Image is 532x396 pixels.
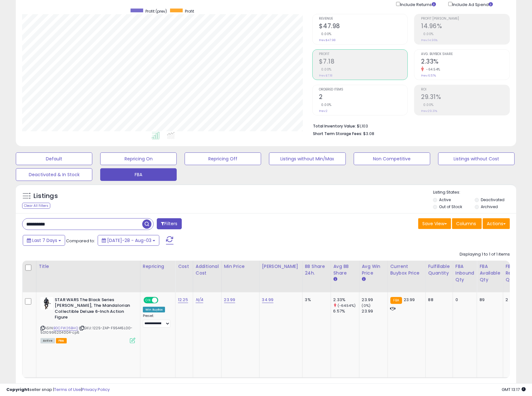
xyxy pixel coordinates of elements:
[333,308,359,314] div: 6.57%
[483,218,510,229] button: Actions
[421,32,434,36] small: 0.00%
[145,9,167,14] span: Profit (prev)
[319,38,336,42] small: Prev: $47.98
[506,297,525,303] div: 2
[433,189,516,195] p: Listing States:
[319,88,408,91] span: Ordered Items
[157,297,168,303] span: OFF
[421,93,510,102] h2: 29.31%
[362,308,388,314] div: 23.99
[362,303,371,308] small: (0%)
[421,22,510,31] h2: 14.96%
[421,53,510,56] span: Avg. Buybox Share
[319,32,332,36] small: 0.00%
[443,1,503,8] div: Include Ad Spend
[185,9,194,14] span: Profit
[404,297,415,303] span: 23.99
[362,276,366,282] small: Avg Win Price.
[66,238,95,244] span: Compared to:
[6,387,29,393] strong: Copyright
[178,263,190,270] div: Cost
[40,325,132,335] span: | SKU: 1225-ZAP-F95445L00-5010996204004-cp6
[428,297,448,303] div: 88
[333,276,337,282] small: Avg BB Share.
[224,263,257,270] div: Min Price
[364,131,375,137] span: $3.08
[143,263,173,270] div: Repricing
[428,263,450,276] div: Fulfillable Quantity
[319,58,408,66] h2: $7.18
[54,387,81,393] a: Terms of Use
[313,123,356,129] b: Total Inventory Value:
[185,152,261,165] button: Repricing Off
[391,1,443,8] div: Include Returns
[262,297,274,303] a: 34.99
[354,152,430,165] button: Non Competitive
[40,338,55,343] span: All listings currently available for purchase on Amazon
[421,17,510,21] span: Profit [PERSON_NAME]
[362,263,385,276] div: Avg Win Price
[305,263,328,276] div: BB Share 24h.
[269,152,345,165] button: Listings without Min/Max
[502,387,526,393] span: 2025-08-11 13:17 GMT
[22,203,50,209] div: Clear All Filters
[55,297,131,322] b: STAR WARS The Black Series [PERSON_NAME], The Mandalorian Collectible Deluxe 6-Inch Action Figure
[40,297,135,343] div: ASIN:
[6,387,110,393] div: seller snap | |
[178,297,188,303] a: 12.25
[480,297,498,303] div: 89
[421,88,510,91] span: ROI
[143,307,165,312] div: Win BuyBox
[439,204,462,209] label: Out of Stock
[100,152,177,165] button: Repricing On
[424,67,440,72] small: -64.54%
[319,53,408,56] span: Profit
[23,235,65,246] button: Last 7 Days
[16,152,92,165] button: Default
[480,263,500,283] div: FBA Available Qty
[196,297,203,303] a: N/A
[421,109,437,113] small: Prev: 29.31%
[421,58,510,66] h2: 2.33%
[313,131,363,136] b: Short Term Storage Fees:
[421,74,436,77] small: Prev: 6.57%
[144,297,152,303] span: ON
[16,168,92,181] button: Deactivated & In Stock
[319,67,332,72] small: 0.00%
[456,220,476,227] span: Columns
[421,38,437,42] small: Prev: 14.96%
[456,263,474,283] div: FBA inbound Qty
[82,387,110,393] a: Privacy Policy
[319,74,333,77] small: Prev: $7.18
[438,152,515,165] button: Listings without Cost
[319,22,408,31] h2: $47.98
[418,218,451,229] button: Save View
[319,109,328,113] small: Prev: 2
[313,122,505,129] li: $1,103
[456,297,472,303] div: 0
[319,17,408,21] span: Revenue
[439,197,451,202] label: Active
[333,297,359,303] div: 2.33%
[506,263,527,283] div: FBA Reserved Qty
[98,235,159,246] button: [DATE]-28 - Aug-03
[460,251,510,257] div: Displaying 1 to 1 of 1 items
[34,192,58,201] h5: Listings
[390,297,402,304] small: FBA
[40,297,53,310] img: 415QGCL95gL._SL40_.jpg
[157,218,181,229] button: Filters
[421,102,434,107] small: 0.00%
[100,168,177,181] button: FBA
[143,314,170,328] div: Preset:
[319,93,408,102] h2: 2
[305,297,326,303] div: 3%
[390,263,423,276] div: Current Buybox Price
[107,237,151,244] span: [DATE]-28 - Aug-03
[333,263,357,276] div: Avg BB Share
[39,263,138,270] div: Title
[319,102,332,107] small: 0.00%
[56,338,67,343] span: FBA
[481,197,504,202] label: Deactivated
[481,204,498,209] label: Archived
[224,297,235,303] a: 23.99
